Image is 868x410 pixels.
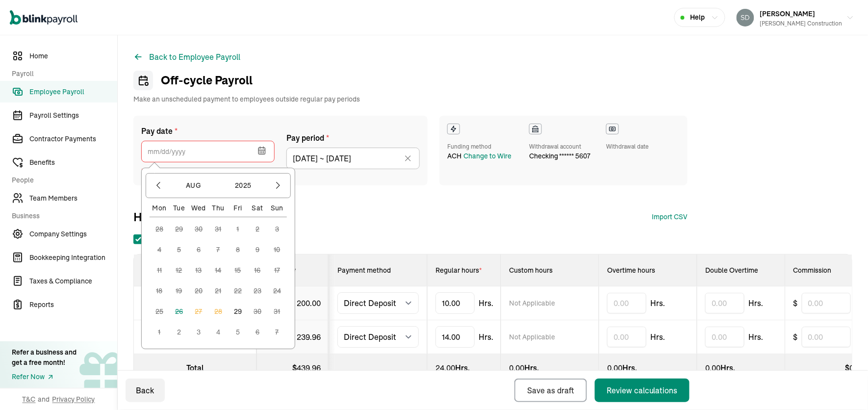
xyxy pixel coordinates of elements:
button: 25 [150,302,169,321]
span: Help [690,12,705,23]
button: 2 [169,322,189,342]
button: 31 [208,219,228,239]
div: $ [290,331,321,343]
button: 5 [228,322,248,342]
button: 3 [189,322,208,342]
div: Sun [267,203,287,213]
span: Contractor Payments [29,134,117,144]
div: Wed [189,203,208,213]
button: 6 [248,322,267,342]
div: Thu [208,203,228,213]
div: Tue [169,203,189,213]
label: Pay date [141,125,275,137]
button: 27 [189,302,208,321]
input: Select all [133,234,143,244]
button: 15 [228,260,248,280]
span: Taxes & Compliance [29,276,117,286]
button: 20 [189,281,208,301]
span: Benefits [29,157,117,168]
button: Help [674,8,725,27]
button: 11 [150,260,169,280]
span: Bookkeeping Integration [29,253,117,263]
nav: Global [10,3,77,32]
span: Payroll [12,69,111,79]
div: Refer Now [12,372,77,382]
span: Hrs. [479,331,493,343]
span: Employee Payroll [29,87,117,97]
button: 4 [150,240,169,259]
div: Total [142,362,248,374]
button: 19 [169,281,189,301]
span: 439.96 [297,363,321,373]
span: Overtime hours [607,266,655,275]
iframe: Chat Widget [819,363,868,410]
div: Save as draft [527,384,574,396]
button: 14 [208,260,228,280]
span: 24.00 [435,363,455,373]
button: 12 [169,260,189,280]
span: Business [12,211,111,221]
div: $ [265,362,321,374]
div: Hrs. [509,362,590,374]
button: 29 [169,219,189,239]
button: 30 [248,302,267,321]
span: Hrs. [748,331,763,343]
button: 31 [267,302,287,321]
span: 0.00 [607,363,622,373]
span: Hrs. [479,297,493,309]
div: $ [290,297,321,309]
span: Regular hours [435,266,482,275]
div: Withdrawal account [529,142,590,151]
div: Hrs. [607,362,689,374]
button: Aug [170,177,217,195]
button: 5 [169,240,189,259]
button: Back [126,379,165,402]
div: $ [793,362,865,374]
button: 29 [228,302,248,321]
button: 24 [267,281,287,301]
input: 0.00 [705,293,744,313]
input: 0.00 [802,293,851,313]
button: 28 [208,302,228,321]
button: 7 [267,322,287,342]
div: Funding method [447,142,513,151]
span: ACH [447,151,461,161]
div: Refer a business and get a free month! [12,347,77,368]
button: 23 [248,281,267,301]
button: 7 [208,240,228,259]
button: 4 [208,322,228,342]
span: Reports [29,300,117,310]
span: T&C [23,394,36,404]
div: Custom hours [509,265,590,275]
span: Payroll Settings [29,110,117,121]
button: 28 [150,219,169,239]
span: Payment method [337,266,391,275]
input: TextInput [435,292,475,314]
span: Privacy Policy [52,394,95,404]
button: 26 [169,302,189,321]
button: 2 [248,219,267,239]
button: 3 [267,219,287,239]
input: 0.00 [607,293,646,313]
span: Commission [793,266,832,275]
span: 239.96 [297,332,321,342]
input: mm/dd/yyyy [141,141,275,162]
button: 1 [150,322,169,342]
button: 30 [189,219,208,239]
span: 0.00 [509,363,524,373]
button: 13 [189,260,208,280]
label: Pay period [286,132,420,144]
span: Hrs. [650,297,665,309]
input: 0.00 [802,327,851,347]
button: 9 [248,240,267,259]
button: 6 [189,240,208,259]
input: mm/dd/yyyy to mm/dd/yyyy [286,148,420,169]
span: Hrs. [650,331,665,343]
span: Company Settings [29,229,117,239]
span: [PERSON_NAME] [760,9,816,18]
button: 17 [267,260,287,280]
button: Import CSV [652,212,688,222]
span: 0.00 [705,363,720,373]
